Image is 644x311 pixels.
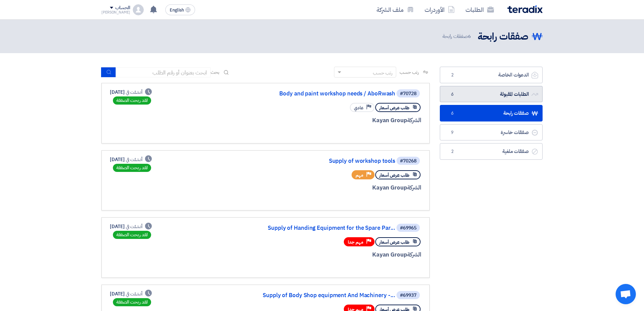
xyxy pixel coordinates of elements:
div: [DATE] [110,156,152,163]
span: صفقات رابحة [443,32,472,40]
a: Body and paint workshop needs / AboRwash [260,91,395,97]
a: الطلبات المقبولة6 [440,86,543,103]
div: Kayan Group [259,183,421,192]
span: 6 [468,32,471,40]
span: أنشئت في [126,290,142,297]
div: #69965 [400,226,416,230]
div: [DATE] [110,89,152,96]
span: English [170,8,184,13]
span: 6 [448,91,456,98]
div: لقد ربحت الصفقة [113,164,151,172]
span: رتب حسب [400,69,419,76]
a: Supply of Handing Equipment for the Spare Par... [260,225,395,231]
span: طلب عرض أسعار [379,172,409,178]
span: الشركة [407,183,422,192]
span: 2 [448,72,456,79]
div: [DATE] [110,290,152,297]
div: #69937 [400,293,416,298]
div: رتب حسب [373,69,392,76]
span: أنشئت في [126,89,142,96]
a: ملف الشركة [371,2,419,18]
span: طلب عرض أسعار [379,105,409,111]
span: 9 [448,129,456,136]
button: English [165,4,195,15]
img: Teradix logo [507,5,543,13]
span: الشركة [407,116,422,125]
input: ابحث بعنوان أو رقم الطلب [116,67,211,77]
span: بحث [211,69,219,76]
div: دردشة مفتوحة [616,284,636,304]
a: الدعوات الخاصة2 [440,67,543,83]
a: صفقات ملغية2 [440,143,543,160]
span: طلب عرض أسعار [379,239,409,245]
a: Supply of workshop tools [260,158,395,164]
span: 2 [448,148,456,155]
a: الأوردرات [419,2,460,18]
div: [PERSON_NAME] [101,10,130,14]
span: أنشئت في [126,223,142,230]
span: مهم جدا [348,239,363,245]
div: الحساب [115,5,130,11]
h2: صفقات رابحة [478,30,528,43]
span: عادي [354,105,363,111]
a: صفقات خاسرة9 [440,124,543,141]
div: Kayan Group [259,116,421,125]
span: أنشئت في [126,156,142,163]
div: #70728 [400,91,416,96]
div: [DATE] [110,223,152,230]
a: الطلبات [460,2,499,18]
div: Kayan Group [259,250,421,259]
span: مهم [356,172,363,178]
div: لقد ربحت الصفقة [113,231,151,239]
img: profile_test.png [133,4,144,15]
div: لقد ربحت الصفقة [113,96,151,105]
span: الشركة [407,250,422,259]
div: #70268 [400,159,416,163]
span: 6 [448,110,456,117]
a: صفقات رابحة6 [440,105,543,121]
a: Supply of Body Shop equipment And Machinery -... [260,292,395,298]
div: لقد ربحت الصفقة [113,298,151,306]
